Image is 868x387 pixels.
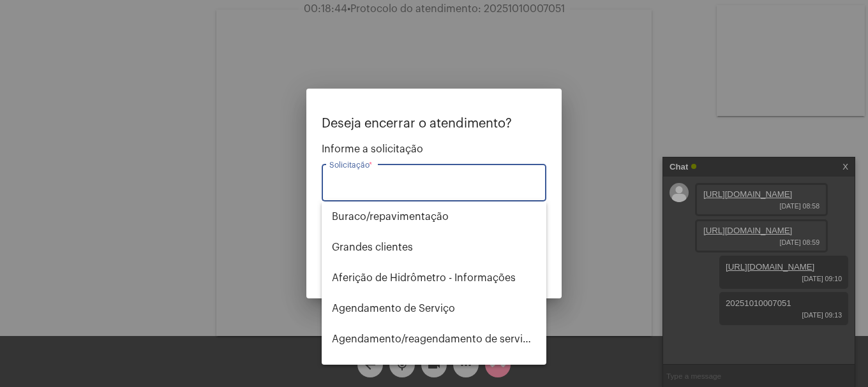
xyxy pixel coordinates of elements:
[332,324,536,354] span: Agendamento/reagendamento de serviços - informações
[332,263,536,293] span: Aferição de Hidrômetro - Informações
[332,232,536,263] span: ⁠Grandes clientes
[332,201,536,232] span: ⁠Buraco/repavimentação
[322,117,546,131] p: Deseja encerrar o atendimento?
[322,143,546,155] span: Informe a solicitação
[332,354,536,385] span: Alterar nome do usuário na fatura
[329,180,539,191] input: Buscar solicitação
[332,293,536,324] span: Agendamento de Serviço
